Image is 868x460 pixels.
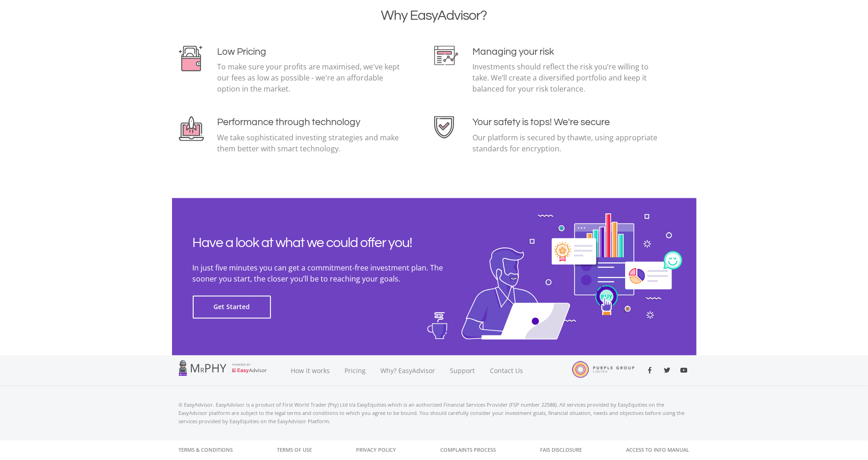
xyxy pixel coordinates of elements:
[473,116,660,128] h4: Your safety is tops! We're secure
[218,61,405,94] p: To make sure your profits are maximised, we've kept our fees as low as possible - we're an afford...
[374,356,443,386] a: Why? EasyAdvisor
[277,441,312,460] a: Terms of Use
[179,7,690,24] h2: Why EasyAdvisor?
[473,132,660,154] p: Our platform is secured by thawte, using appropriate standards for encryption.
[218,46,405,57] h4: Low Pricing
[179,401,690,426] p: © EasyAdvisor. EasyAdvisor is a product of First World Trader (Pty) Ltd t/a EasyEquities which is...
[218,116,405,128] h4: Performance through technology
[483,356,532,386] a: Contact Us
[218,132,405,154] p: We take sophisticated investing strategies and make them better with smart technology.
[473,61,660,94] p: Investments should reflect the risk you’re willing to take. We’ll create a diversified portfolio ...
[443,356,483,386] a: Support
[627,441,690,460] a: Access to Info Manual
[338,356,374,386] a: Pricing
[540,441,582,460] a: FAIS Disclosure
[441,441,496,460] a: Complaints Process
[284,356,338,386] a: How it works
[193,263,469,285] p: In just five minutes you can get a commitment-free investment plan. The sooner you start, the clo...
[179,441,233,460] a: Terms & Conditions
[193,296,271,319] button: Get Started
[356,441,397,460] a: Privacy Policy
[473,46,660,57] h4: Managing your risk
[193,235,469,252] h2: Have a look at what we could offer you!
